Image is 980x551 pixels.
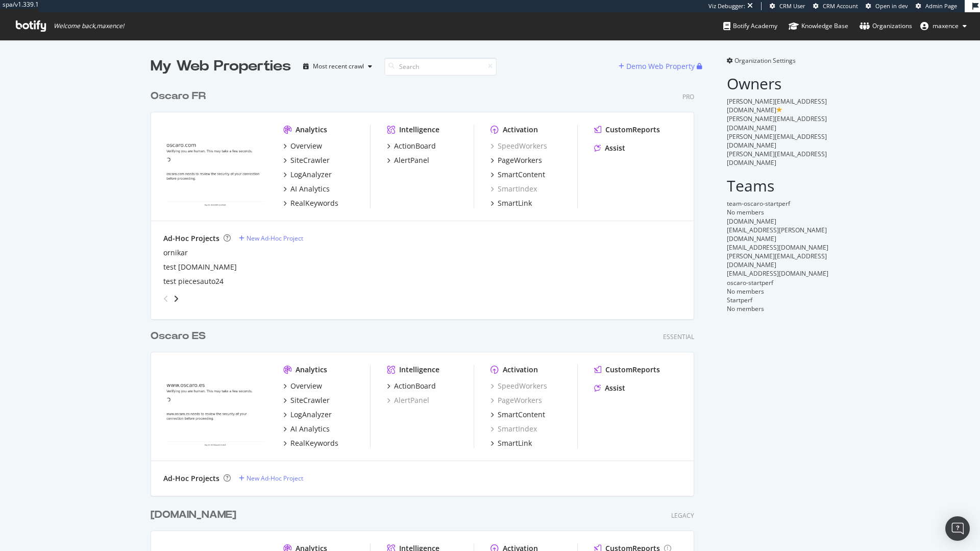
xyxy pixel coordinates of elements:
span: [EMAIL_ADDRESS][PERSON_NAME][DOMAIN_NAME] [727,226,827,243]
div: AlertPanel [387,395,429,405]
a: Admin Page [916,2,957,10]
div: angle-right [173,294,180,304]
div: angle-left [159,291,173,307]
a: AI Analytics [283,424,330,434]
a: RealKeywords [283,438,338,448]
div: My Web Properties [151,56,291,77]
span: [PERSON_NAME][EMAIL_ADDRESS][DOMAIN_NAME] [727,97,827,114]
a: CustomReports [594,125,660,135]
div: No members [727,304,829,313]
a: SpeedWorkers [491,381,547,391]
div: Analytics [296,365,327,375]
div: Demo Web Property [626,61,695,71]
img: Oscaro.com [163,125,267,207]
div: Ad-Hoc Projects [163,473,219,484]
span: [PERSON_NAME][EMAIL_ADDRESS][DOMAIN_NAME] [727,132,827,150]
div: Open Intercom Messenger [945,516,970,541]
div: Knowledge Base [789,21,848,31]
a: RealKeywords [283,198,338,208]
div: Intelligence [399,365,439,375]
a: AlertPanel [387,155,429,165]
a: New Ad-Hoc Project [239,474,303,483]
span: Organization Settings [734,56,796,65]
img: oscaro.es [163,365,267,447]
span: CRM Account [823,2,858,10]
a: Overview [283,381,322,391]
div: Botify Academy [723,21,777,31]
div: New Ad-Hoc Project [247,234,303,243]
span: maxence [933,21,959,30]
a: SmartLink [491,198,532,208]
a: SmartIndex [491,184,537,194]
div: team-oscaro-startperf [727,199,829,208]
div: Pro [682,92,694,101]
span: Admin Page [925,2,957,10]
a: PageWorkers [491,395,542,405]
span: Welcome back, maxence ! [54,22,124,30]
div: New Ad-Hoc Project [247,474,303,483]
a: SmartContent [491,410,545,420]
a: Oscaro ES [151,329,210,344]
div: SmartLink [498,198,532,208]
div: Essential [663,332,694,341]
span: [EMAIL_ADDRESS][DOMAIN_NAME] [727,269,828,278]
a: CustomReports [594,365,660,375]
div: SiteCrawler [290,395,330,405]
a: [DOMAIN_NAME] [151,508,240,522]
div: AI Analytics [290,424,330,434]
div: Analytics [296,125,327,135]
h2: Teams [727,177,829,194]
div: Assist [605,383,625,393]
a: Overview [283,141,322,151]
div: SmartLink [498,438,532,448]
a: SmartContent [491,170,545,180]
div: No members [727,208,829,217]
a: Botify Academy [723,12,777,40]
input: Search [384,58,497,76]
div: Startperf [727,296,829,304]
a: PageWorkers [491,155,542,165]
div: Intelligence [399,125,439,135]
div: AlertPanel [394,155,429,165]
span: [PERSON_NAME][EMAIL_ADDRESS][DOMAIN_NAME] [727,114,827,132]
div: Activation [503,365,538,375]
div: ornikar [163,248,188,258]
div: RealKeywords [290,198,338,208]
div: SiteCrawler [290,155,330,165]
a: Assist [594,143,625,153]
a: test [DOMAIN_NAME] [163,262,237,272]
a: LogAnalyzer [283,410,332,420]
div: Most recent crawl [313,63,364,69]
div: Activation [503,125,538,135]
a: ActionBoard [387,141,436,151]
a: CRM Account [813,2,858,10]
button: Demo Web Property [619,58,697,75]
div: CustomReports [605,365,660,375]
a: SmartIndex [491,424,537,434]
a: ActionBoard [387,381,436,391]
div: Oscaro ES [151,329,206,344]
div: [DOMAIN_NAME] [151,508,236,522]
a: New Ad-Hoc Project [239,234,303,243]
span: [PERSON_NAME][EMAIL_ADDRESS][DOMAIN_NAME] [727,150,827,167]
a: AI Analytics [283,184,330,194]
a: test piecesauto24 [163,276,224,286]
a: LogAnalyzer [283,170,332,180]
div: Overview [290,141,322,151]
div: ActionBoard [394,141,436,151]
div: PageWorkers [498,155,542,165]
div: Assist [605,143,625,153]
a: SiteCrawler [283,395,330,405]
div: oscaro-startperf [727,278,829,287]
a: Demo Web Property [619,62,697,70]
a: SmartLink [491,438,532,448]
span: [PERSON_NAME][EMAIL_ADDRESS][DOMAIN_NAME] [727,252,827,269]
button: Most recent crawl [299,58,376,75]
a: Organizations [860,12,912,40]
h2: Owners [727,75,829,92]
